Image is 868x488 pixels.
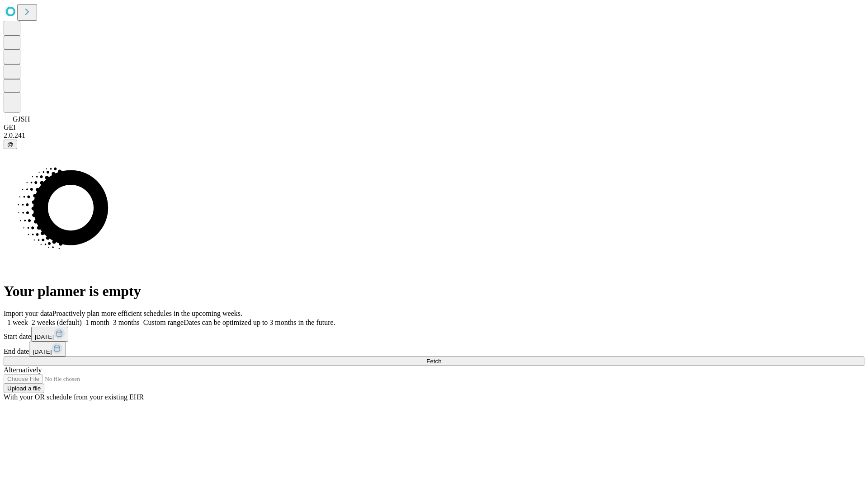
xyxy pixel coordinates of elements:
span: [DATE] [33,348,52,355]
span: Custom range [143,319,184,326]
span: Alternatively [4,366,42,374]
button: Fetch [4,357,864,366]
span: With your OR schedule from your existing EHR [4,393,144,401]
span: 1 week [7,319,28,326]
div: End date [4,342,864,357]
span: Fetch [426,358,441,365]
button: Upload a file [4,384,44,393]
span: @ [7,141,14,148]
span: 2 weeks (default) [32,319,82,326]
button: @ [4,140,17,149]
span: Import your data [4,310,52,317]
span: Dates can be optimized up to 3 months in the future. [184,319,335,326]
div: Start date [4,327,864,342]
span: 3 months [113,319,140,326]
span: Proactively plan more efficient schedules in the upcoming weeks. [52,310,242,317]
span: GJSH [13,115,30,123]
button: [DATE] [29,342,66,357]
span: 1 month [85,319,109,326]
div: GEI [4,123,864,131]
div: 2.0.241 [4,131,864,140]
button: [DATE] [31,327,68,342]
span: [DATE] [35,333,54,340]
h1: Your planner is empty [4,283,864,300]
